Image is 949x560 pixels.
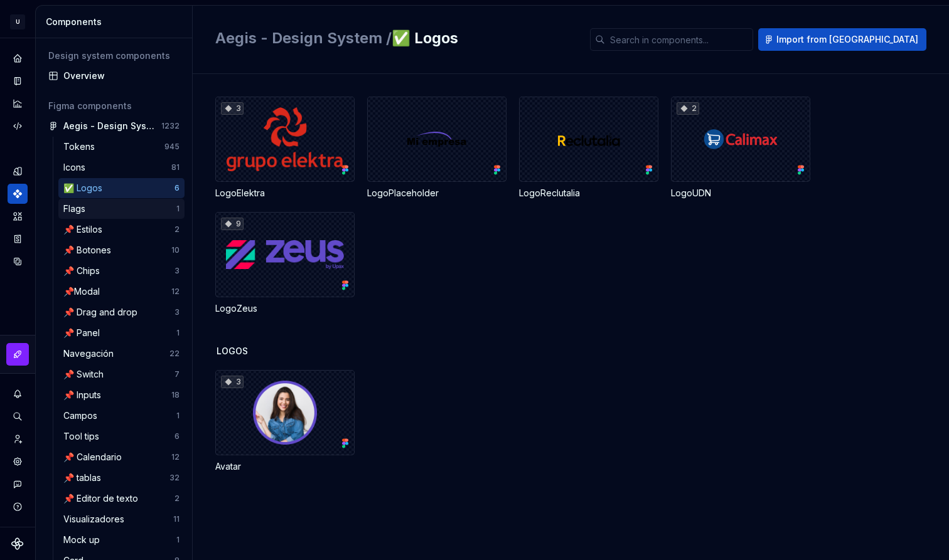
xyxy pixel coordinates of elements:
a: Campos1 [58,406,185,426]
div: LogoPlaceholder [367,187,507,199]
div: 📌 tablas [63,472,106,484]
a: Design tokens [8,161,28,181]
a: 📌 Calendario12 [58,447,185,467]
a: 📌 Inputs18 [58,385,185,405]
div: 1 [176,535,180,545]
a: ✅ Logos6 [58,178,185,198]
div: 3 [174,266,180,276]
div: 32 [169,473,180,483]
h2: ✅ Logos [215,28,575,48]
div: 3 [174,307,180,317]
div: Design system components [48,50,180,62]
a: 📌 tablas32 [58,468,185,488]
a: 📌 Editor de texto2 [58,489,185,509]
a: Documentation [8,71,28,91]
div: 11 [173,514,180,524]
a: 📌Modal12 [58,282,185,302]
a: Aegis - Design System1232 [43,116,185,136]
div: 📌 Panel [63,327,105,339]
div: 12 [171,287,180,297]
div: 3 [221,102,244,115]
a: Settings [8,452,28,472]
a: Data sources [8,251,28,272]
div: LogoReclutalia [519,187,658,199]
div: 📌 Estilos [63,223,107,236]
div: 81 [171,162,180,172]
div: 3 [221,376,244,388]
div: 2 [174,494,180,504]
div: 9 [221,218,244,230]
div: Analytics [8,93,28,114]
div: 1 [176,204,180,214]
span: LOGOS [217,345,248,357]
div: 📌 Calendario [63,451,127,463]
a: 📌 Estilos2 [58,219,185,240]
a: Components [8,184,28,204]
div: 7 [174,369,180,379]
a: 📌 Drag and drop3 [58,302,185,322]
button: Search ⌘K [8,406,28,426]
span: Import from [GEOGRAPHIC_DATA] [776,33,918,46]
div: 📌 Inputs [63,389,106,401]
div: LogoUDN [671,187,810,199]
div: 📌 Drag and drop [63,306,142,319]
div: Aegis - Design System [63,120,157,132]
button: U [3,8,33,35]
div: Components [46,16,187,28]
a: Navegación22 [58,344,185,364]
div: Figma components [48,100,180,112]
div: 18 [171,390,180,400]
div: 6 [174,431,180,441]
input: Search in components... [605,28,753,51]
div: Navegación [63,347,119,360]
a: 📌 Panel1 [58,323,185,343]
div: 3LogoElektra [215,97,355,199]
div: 12 [171,452,180,462]
span: Aegis - Design System / [215,29,392,47]
div: 10 [171,245,180,255]
a: Flags1 [58,199,185,219]
div: 2 [174,225,180,235]
div: ✅ Logos [63,182,107,194]
a: Overview [43,66,185,86]
button: Notifications [8,384,28,404]
div: LogoZeus [215,302,355,315]
div: 6 [174,183,180,193]
div: 📌 Editor de texto [63,492,143,505]
a: 📌 Botones10 [58,240,185,260]
div: U [10,14,25,29]
div: 2 [677,102,699,115]
div: 📌 Switch [63,368,109,381]
a: Assets [8,206,28,226]
a: Home [8,48,28,68]
div: 📌Modal [63,285,105,298]
a: Icons81 [58,157,185,177]
div: 📌 Chips [63,265,105,277]
a: 📌 Chips3 [58,261,185,281]
div: Flags [63,203,90,215]
svg: Supernova Logo [11,537,24,550]
div: Avatar [215,460,355,473]
a: 📌 Switch7 [58,364,185,384]
div: 22 [169,349,180,359]
div: 1 [176,328,180,338]
div: 1 [176,411,180,421]
div: LogoPlaceholder [367,97,507,199]
div: 📌 Botones [63,244,116,256]
div: 1232 [161,121,180,131]
button: Import from [GEOGRAPHIC_DATA] [758,28,926,51]
div: 9LogoZeus [215,212,355,315]
div: Tool tips [63,430,104,443]
div: Contact support [8,474,28,494]
div: LogoElektra [215,187,355,199]
div: Invite team [8,429,28,449]
div: 2LogoUDN [671,97,810,199]
a: Tokens945 [58,137,185,157]
a: Code automation [8,116,28,136]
